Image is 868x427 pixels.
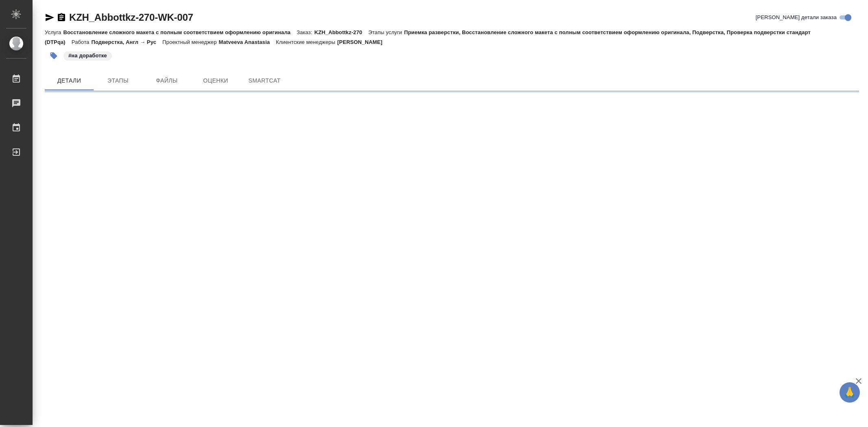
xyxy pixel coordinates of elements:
[69,12,193,23] a: KZH_Abbottkz-270-WK-007
[91,39,162,45] p: Подверстка, Англ → Рус
[45,29,811,45] p: Приемка разверстки, Восстановление сложного макета с полным соответствием оформлению оригинала, П...
[72,39,92,45] p: Работа
[50,76,89,86] span: Детали
[162,39,219,45] p: Проектный менеджер
[45,47,63,65] button: Добавить тэг
[98,76,138,86] span: Этапы
[245,76,284,86] span: SmartCat
[219,39,276,45] p: Matveeva Anastasia
[314,29,368,35] p: KZH_Abbottkz-270
[297,29,314,35] p: Заказ:
[196,76,235,86] span: Оценки
[63,52,113,59] span: на доработке
[63,29,297,35] p: Восстановление сложного макета с полным соответствием оформлению оригинала
[337,39,389,45] p: [PERSON_NAME]
[368,29,404,35] p: Этапы услуги
[843,384,857,401] span: 🙏
[57,13,66,22] button: Скопировать ссылку
[45,13,55,22] button: Скопировать ссылку для ЯМессенджера
[756,13,837,22] span: [PERSON_NAME] детали заказа
[840,382,860,403] button: 🙏
[45,29,63,35] p: Услуга
[276,39,337,45] p: Клиентские менеджеры
[68,52,107,60] p: #на доработке
[147,76,186,86] span: Файлы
